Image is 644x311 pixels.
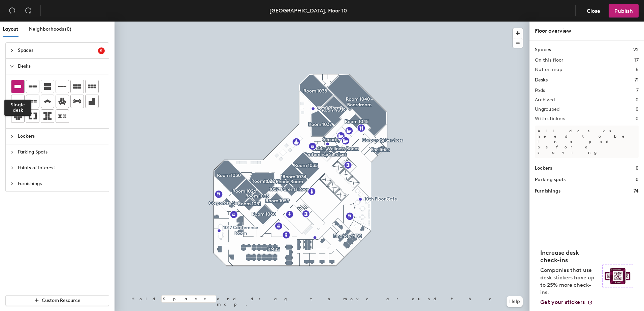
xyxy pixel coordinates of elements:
[18,144,105,160] span: Parking Spots
[535,126,639,158] p: All desks need to be in a pod before saving
[10,48,14,53] span: collapsed
[269,6,347,15] div: [GEOGRAPHIC_DATA], Floor 10
[535,76,548,84] h1: Desks
[10,150,14,154] span: collapsed
[587,8,600,14] span: Close
[636,107,639,112] h2: 0
[535,176,566,183] h1: Parking spots
[507,296,523,307] button: Help
[634,58,639,63] h2: 17
[18,160,105,176] span: Points of Interest
[636,88,639,93] h2: 7
[535,67,562,72] h2: Not on map
[540,249,598,264] h4: Increase desk check-ins
[609,4,639,18] button: Publish
[22,4,35,18] button: Redo (⌘ + ⇧ + Z)
[29,26,71,32] span: Neighborhoods (0)
[18,59,105,74] span: Desks
[535,187,560,195] h1: Furnishings
[100,48,103,53] span: 5
[535,58,563,63] h2: On this floor
[540,299,593,306] a: Get your stickers
[535,107,560,112] h2: Ungrouped
[635,76,639,84] h1: 71
[3,26,18,32] span: Layout
[18,43,98,58] span: Spaces
[10,182,14,186] span: collapsed
[535,116,566,122] h2: With stickers
[5,295,109,306] button: Custom Resource
[602,265,633,287] img: Sticker logo
[636,165,639,172] h1: 0
[636,67,639,72] h2: 5
[10,134,14,138] span: collapsed
[11,80,25,93] button: Single desk
[614,8,633,14] span: Publish
[98,47,105,54] sup: 5
[5,4,19,18] button: Undo (⌘ + Z)
[535,27,639,35] div: Floor overview
[18,176,105,192] span: Furnishings
[636,116,639,122] h2: 0
[535,88,545,93] h2: Pods
[540,267,598,296] p: Companies that use desk stickers have up to 25% more check-ins.
[636,176,639,183] h1: 0
[10,64,14,68] span: expanded
[18,129,105,144] span: Lockers
[581,4,606,18] button: Close
[535,165,552,172] h1: Lockers
[535,46,551,54] h1: Spaces
[42,298,80,303] span: Custom Resource
[634,187,639,195] h1: 74
[633,46,639,54] h1: 22
[636,97,639,103] h2: 0
[540,299,585,305] span: Get your stickers
[535,97,555,103] h2: Archived
[10,166,14,170] span: collapsed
